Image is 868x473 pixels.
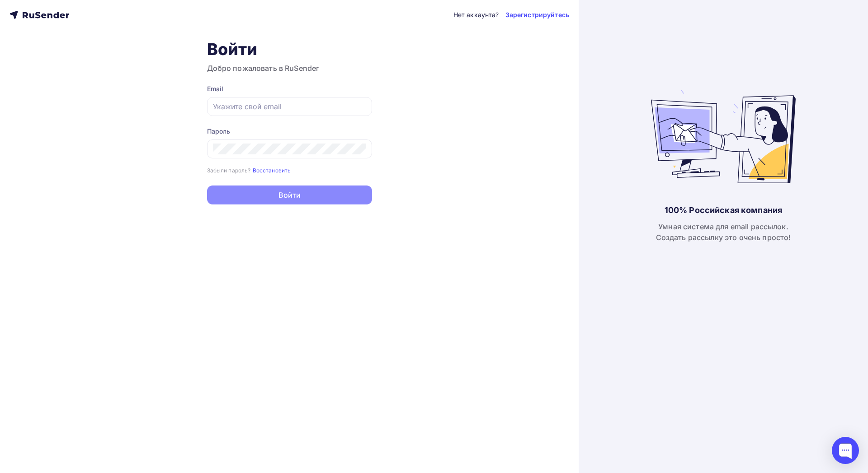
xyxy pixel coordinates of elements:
div: 100% Российская компания [665,205,782,216]
div: Email [207,84,372,93]
div: Умная система для email рассылок. Создать рассылку это очень просто! [656,221,791,243]
div: Нет аккаунта? [453,10,499,19]
input: Укажите свой email [213,101,366,112]
a: Зарегистрируйтесь [505,10,569,19]
h1: Войти [207,39,372,59]
small: Восстановить [253,167,291,174]
h3: Добро пожаловать в RuSender [207,63,372,74]
a: Восстановить [253,166,291,174]
small: Забыли пароль? [207,167,251,174]
div: Пароль [207,127,372,136]
button: Войти [207,185,372,204]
